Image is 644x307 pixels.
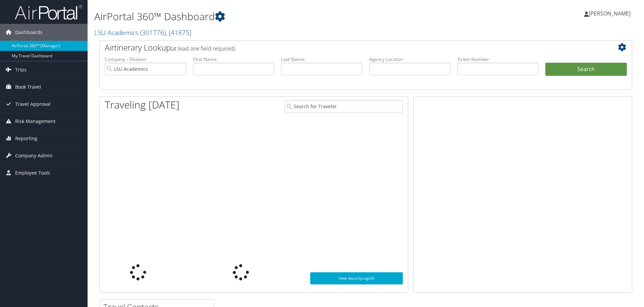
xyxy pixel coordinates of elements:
[15,96,51,113] span: Travel Approval
[584,3,637,24] a: [PERSON_NAME]
[105,98,180,112] h1: Traveling [DATE]
[15,61,27,78] span: Trips
[171,45,235,52] span: (at least one field required)
[15,79,41,95] span: Book Travel
[166,28,191,37] span: , [ 41875 ]
[545,63,627,76] button: Search
[105,56,186,63] label: Company - Division:
[281,56,362,63] label: Last Name:
[15,4,82,20] img: airportal-logo.png
[589,10,631,17] span: [PERSON_NAME]
[285,100,403,113] input: Search for Traveler
[15,147,53,164] span: Company Admin
[15,24,42,41] span: Dashboards
[140,28,166,37] span: ( 301776 )
[105,42,582,53] h2: Airtinerary Lookup
[15,130,37,147] span: Reporting
[369,56,451,63] label: Agency Locator:
[310,272,403,284] a: View SecurityLogic®
[94,28,191,37] a: LSU Academics
[457,56,539,63] label: Ticket Number:
[193,56,275,63] label: First Name:
[94,9,456,24] h1: AirPortal 360™ Dashboard
[15,164,50,181] span: Employee Tools
[15,113,56,130] span: Risk Management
